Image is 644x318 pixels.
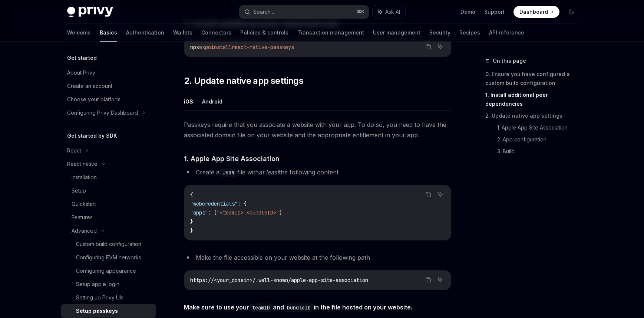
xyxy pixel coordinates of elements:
a: Quickstart [61,197,156,211]
div: Setting up Privy UIs [76,293,123,302]
a: Setup apple login [61,278,156,291]
a: Setting up Privy UIs [61,291,156,304]
em: at least [259,168,279,176]
a: API reference [489,24,524,42]
a: Choose your platform [61,93,156,106]
a: Support [484,8,505,16]
li: Create a file with the following content [184,167,451,177]
div: Configuring Privy Dashboard [67,108,138,117]
li: Make the file accessible on your website at the following path [184,252,451,263]
a: Policies & controls [240,24,288,42]
div: Search... [253,7,274,16]
div: Advanced [72,226,97,235]
a: About Privy [61,66,156,79]
div: Setup apple login [76,280,119,289]
a: 1. Apple App Site Association [497,122,583,134]
a: Setup passkeys [61,304,156,318]
div: Setup passkeys [76,306,118,315]
a: Wallets [173,24,192,42]
a: 0. Ensure you have configured a custom build configuration [485,68,583,89]
a: 1. Install additional peer dependencies [485,89,583,110]
span: npx [190,44,199,50]
div: Setup [72,186,86,195]
span: { [190,191,193,198]
span: Ask AI [385,8,400,16]
a: Create an account [61,79,156,93]
a: 2. Update native app settings [485,110,583,122]
span: 2. Update native app settings [184,75,304,87]
button: Ask AI [435,190,445,199]
a: Authentication [126,24,164,42]
a: Welcome [67,24,91,42]
span: 1. Apple App Site Association [184,154,280,164]
span: expo [199,44,211,50]
a: Connectors [201,24,231,42]
a: Demo [460,8,475,16]
a: Custom build configuration [61,237,156,251]
span: : [ [208,209,217,216]
a: Setup [61,184,156,197]
button: Copy the contents from the code block [423,190,433,199]
span: "webcredentials" [190,200,238,207]
span: ] [279,209,282,216]
button: iOS [184,93,193,110]
code: bundleID [284,304,314,312]
a: Configuring EVM networks [61,251,156,264]
div: React [67,146,81,155]
span: "<teamID>.<bundleID>" [217,209,279,216]
span: ⌘ K [357,9,364,15]
a: Recipes [459,24,480,42]
a: Basics [100,24,117,42]
a: User management [373,24,420,42]
code: JSON [219,168,237,177]
span: install [211,44,232,50]
div: React native [67,160,98,168]
span: https://<your_domain>/.well-known/apple-app-site-association [190,277,368,283]
h5: Get started [67,53,97,62]
a: Installation [61,171,156,184]
span: } [190,218,193,225]
span: "apps" [190,209,208,216]
a: 2. App configuration [497,134,583,145]
div: Features [72,213,93,222]
strong: Make sure to use your and in the file hosted on your website. [184,304,412,311]
img: dark logo [67,7,113,17]
span: On this page [493,56,526,65]
button: Ask AI [435,275,445,285]
span: Dashboard [519,8,548,16]
h5: Get started by SDK [67,131,117,140]
button: Search...⌘K [239,5,369,19]
div: Quickstart [72,200,96,209]
a: Configuring appearance [61,264,156,278]
div: Custom build configuration [76,240,141,249]
div: Choose your platform [67,95,120,104]
span: Passkeys require that you associate a website with your app. To do so, you need to have the assoc... [184,119,451,140]
a: Dashboard [513,6,559,18]
span: : { [238,200,247,207]
div: Configuring EVM networks [76,253,141,262]
div: Installation [72,173,97,182]
a: Security [429,24,450,42]
button: Ask AI [373,5,405,19]
button: Ask AI [435,42,445,52]
span: react-native-passkeys [232,44,294,50]
div: Configuring appearance [76,266,136,275]
button: Android [202,93,222,110]
button: Copy the contents from the code block [423,42,433,52]
a: 3. Build [497,145,583,157]
button: Copy the contents from the code block [423,275,433,285]
a: Features [61,211,156,224]
a: Transaction management [297,24,364,42]
button: Toggle dark mode [565,6,577,18]
span: } [190,227,193,234]
div: About Privy [67,68,95,77]
code: teamID [249,304,273,312]
div: Create an account [67,82,112,91]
